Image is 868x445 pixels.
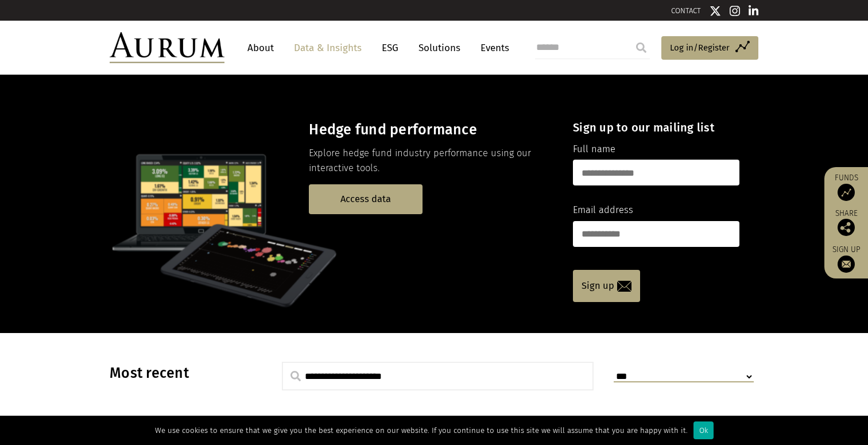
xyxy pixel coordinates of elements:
[376,37,404,59] a: ESG
[573,203,633,218] label: Email address
[730,5,740,17] img: Instagram icon
[290,371,301,381] img: search.svg
[573,142,615,157] label: Full name
[661,36,758,60] a: Log in/Register
[830,210,862,236] div: Share
[830,173,862,201] a: Funds
[573,121,739,134] h4: Sign up to our mailing list
[710,5,721,17] img: Twitter icon
[288,37,367,59] a: Data & Insights
[573,270,640,302] a: Sign up
[242,37,280,59] a: About
[630,36,653,59] input: Submit
[838,184,855,201] img: Access Funds
[693,421,714,439] div: Ok
[309,184,423,214] a: Access data
[110,32,224,63] img: Aurum
[617,281,631,292] img: email-icon
[309,146,553,176] p: Explore hedge fund industry performance using our interactive tools.
[838,256,855,273] img: Sign up to our newsletter
[475,37,509,59] a: Events
[413,37,466,59] a: Solutions
[830,245,862,273] a: Sign up
[671,6,701,15] a: CONTACT
[749,5,759,17] img: Linkedin icon
[309,121,553,138] h3: Hedge fund performance
[110,365,253,382] h3: Most recent
[670,41,730,55] span: Log in/Register
[838,219,855,236] img: Share this post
